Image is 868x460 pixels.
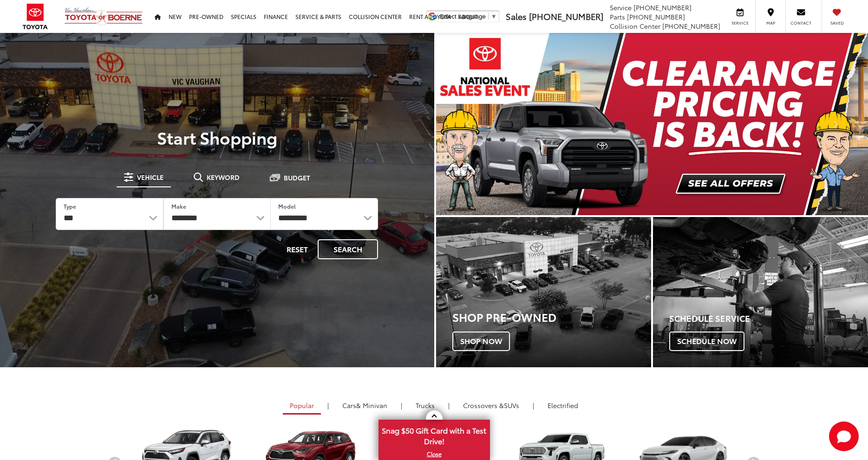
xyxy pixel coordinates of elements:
a: Shop Pre-Owned Shop Now [436,217,651,367]
span: [PHONE_NUMBER] [633,3,692,12]
span: & Minivan [356,401,387,410]
li: | [398,401,405,410]
span: Select Language [439,13,486,20]
li: | [530,401,536,410]
a: Schedule Service Schedule Now [653,217,868,367]
h3: Shop Pre-Owned [452,311,651,323]
button: Toggle Chat Window [829,422,859,451]
button: Search [318,239,378,259]
a: Electrified [541,397,585,413]
h4: Schedule Service [669,314,868,323]
div: Toyota [653,217,868,367]
span: [PHONE_NUMBER] [529,10,603,22]
button: Click to view next picture. [803,51,868,197]
a: Trucks [409,397,442,413]
span: ▼ [491,13,497,20]
a: Popular [283,397,321,415]
span: Collision Center [610,21,660,31]
span: Sales [506,10,527,22]
span: Crossovers & [463,401,504,410]
img: Vic Vaughan Toyota of Boerne [64,7,143,26]
li: | [325,401,331,410]
span: Saved [827,20,847,26]
span: [PHONE_NUMBER] [627,12,685,21]
p: Start Shopping [39,128,395,147]
label: Make [171,202,186,210]
span: Contact [790,20,811,26]
span: Snag $50 Gift Card with a Test Drive! [379,421,489,449]
span: Parts [610,12,625,21]
div: Toyota [436,217,651,367]
span: Map [760,20,781,26]
span: Service [610,3,632,12]
button: Reset [279,239,316,259]
span: Keyword [207,174,240,180]
button: Click to view previous picture. [436,51,501,197]
a: Cars [335,397,394,413]
span: Service [730,20,751,26]
label: Type [64,202,76,210]
a: SUVs [456,397,526,413]
span: Schedule Now [669,332,744,351]
span: Vehicle [137,174,163,180]
span: [PHONE_NUMBER] [662,21,720,31]
span: ​ [488,13,489,20]
span: Budget [284,174,310,181]
li: | [446,401,452,410]
label: Model [278,202,296,210]
span: Shop Now [452,332,510,351]
svg: Start Chat [829,422,859,451]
